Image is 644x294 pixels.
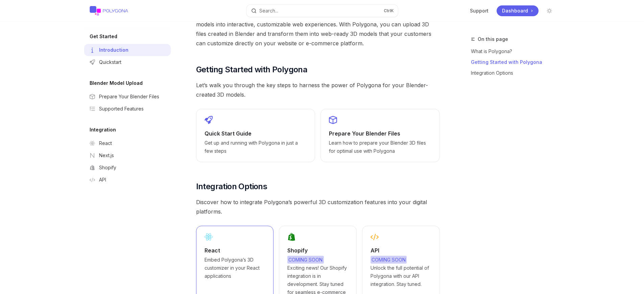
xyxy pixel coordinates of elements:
span: COMING SOON [371,256,407,264]
div: API [99,176,106,184]
h2: API [371,246,431,254]
a: Dashboard [497,5,539,16]
h5: Integration [90,126,116,134]
h5: Blender Model Upload [90,79,143,87]
span: Integration Options [196,181,267,192]
a: Prepare Your Blender FilesLearn how to prepare your Blender 3D files for optimal use with Polygona [320,109,439,162]
a: Next.js [84,149,171,162]
span: Dashboard [502,7,528,14]
a: Introduction [84,44,171,56]
span: Ctrl K [384,8,394,14]
a: React [84,137,171,149]
img: light logo [90,6,128,16]
a: Shopify [84,162,171,174]
span: Discover how to integrate Polygona’s powerful 3D customization features into your digital platforms. [196,197,440,216]
a: Prepare Your Blender Files [84,91,171,103]
span: Polygona is a cutting-edge B2B SaaS platform that empowers businesses to turn their 3D models int... [196,10,440,48]
span: Learn how to prepare your Blender 3D files for optimal use with Polygona [329,139,431,155]
a: Getting Started with Polygona [471,57,560,68]
h2: Prepare Your Blender Files [329,129,431,138]
div: Search... [259,7,278,15]
button: Search...CtrlK [246,5,398,17]
div: Introduction [99,46,128,54]
span: On this page [478,35,508,43]
a: Quick Start GuideGet up and running with Polygona in just a few steps [196,109,315,162]
span: Embed Polygona’s 3D customizer in your React applications [205,256,265,280]
a: Supported Features [84,103,171,115]
div: Prepare Your Blender Files [99,93,159,101]
span: Unlock the full potential of Polygona with our API integration. Stay tuned. [371,256,431,288]
a: Support [470,7,488,14]
a: Quickstart [84,56,171,68]
span: Get up and running with Polygona in just a few steps [205,139,307,155]
div: Quickstart [99,58,121,66]
h2: React [205,246,265,254]
h2: Shopify [287,246,348,254]
span: COMING SOON [287,256,324,264]
div: Next.js [99,151,114,160]
span: Getting Started with Polygona [196,64,308,75]
button: Toggle dark mode [544,5,555,16]
div: Supported Features [99,105,144,113]
span: Let’s walk you through the key steps to harness the power of Polygona for your Blender-created 3D... [196,80,440,99]
h2: Quick Start Guide [205,129,307,138]
a: What is Polygona? [471,46,560,57]
h5: Get Started [90,32,117,41]
div: React [99,139,112,147]
a: Integration Options [471,68,560,78]
div: Shopify [99,164,116,172]
a: API [84,174,171,186]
